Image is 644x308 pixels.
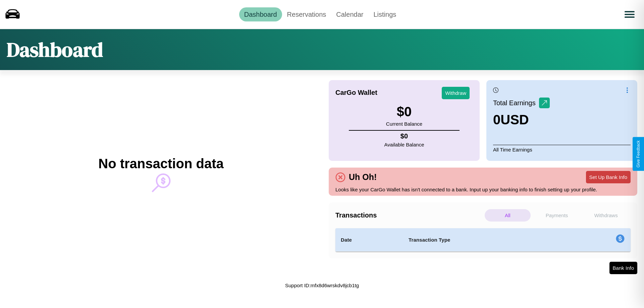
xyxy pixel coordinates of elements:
table: simple table [335,228,631,252]
p: All Time Earnings [493,145,631,154]
a: Calendar [331,7,368,21]
button: Set Up Bank Info [586,171,631,183]
h2: No transaction data [98,156,223,171]
p: Total Earnings [493,97,539,109]
h1: Dashboard [7,36,103,63]
a: Dashboard [239,7,282,21]
a: Listings [368,7,401,21]
p: All [485,209,531,222]
h4: Uh Oh! [345,172,380,182]
p: Current Balance [386,119,422,128]
button: Bank Info [609,262,637,274]
h3: $ 0 [386,104,422,119]
p: Looks like your CarGo Wallet has isn't connected to a bank. Input up your banking info to finish ... [335,185,631,194]
p: Support ID: mfx8d6wrskdv8jcb1tg [285,281,359,290]
div: Give Feedback [636,140,641,168]
p: Withdraws [583,209,629,222]
h3: 0 USD [493,112,550,127]
button: Withdraw [442,87,470,99]
h4: CarGo Wallet [335,89,377,97]
h4: $ 0 [384,132,424,140]
p: Payments [534,209,580,222]
a: Reservations [282,7,331,21]
button: Open menu [620,5,639,24]
h4: Transaction Type [409,236,561,244]
p: Available Balance [384,140,424,149]
h4: Transactions [335,211,483,219]
h4: Date [341,236,398,244]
